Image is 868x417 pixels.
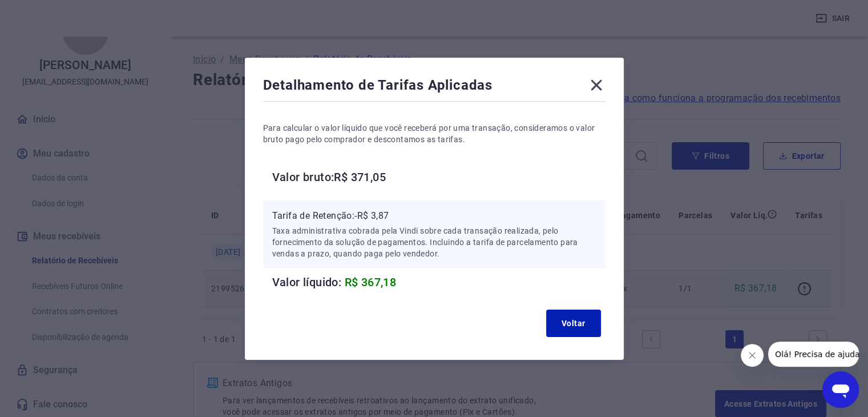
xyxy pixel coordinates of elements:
h6: Valor bruto: R$ 371,05 [272,168,605,186]
p: Tarifa de Retenção: -R$ 3,87 [272,209,596,223]
iframe: Mensagem da empresa [768,342,859,367]
p: Para calcular o valor líquido que você receberá por uma transação, consideramos o valor bruto pag... [263,122,605,145]
iframe: Fechar mensagem [741,344,764,367]
h6: Valor líquido: [272,273,605,291]
p: Taxa administrativa cobrada pela Vindi sobre cada transação realizada, pelo fornecimento da soluç... [272,225,596,259]
div: Detalhamento de Tarifas Aplicadas [263,76,605,99]
span: R$ 367,18 [345,275,397,289]
span: Olá! Precisa de ajuda? [7,8,96,17]
button: Voltar [546,310,601,337]
iframe: Botão para abrir a janela de mensagens [822,371,859,408]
